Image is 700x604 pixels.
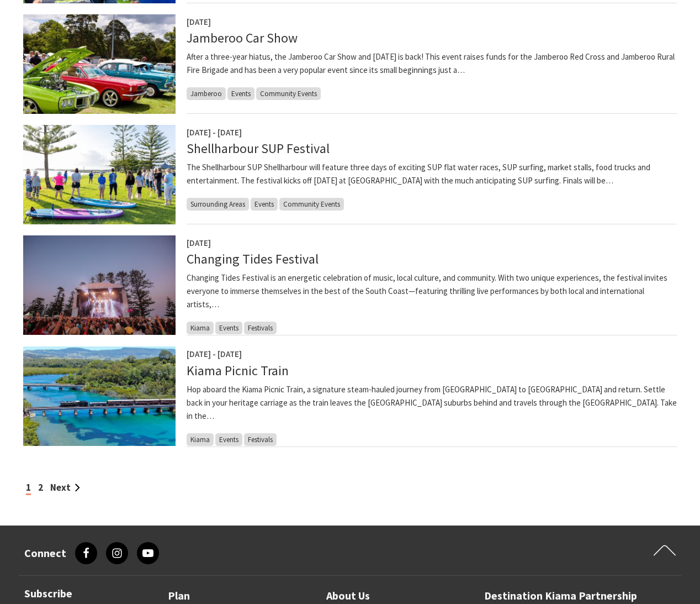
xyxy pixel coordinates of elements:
[187,271,677,311] p: Changing Tides Festival is an energetic celebration of music, local culture, and community. With ...
[187,362,289,379] a: Kiama Picnic Train
[38,481,43,493] a: 2
[187,433,214,446] span: Kiama
[187,383,677,423] p: Hop aboard the Kiama Picnic Train, a signature steam-hauled journey from [GEOGRAPHIC_DATA] to [GE...
[187,17,211,27] span: [DATE]
[26,481,31,495] span: 1
[23,125,176,224] img: Jodie Edwards Welcome to Country
[215,322,242,334] span: Events
[187,161,677,187] p: The Shellharbour SUP Shellharbour will feature three days of exciting SUP flat water races, SUP s...
[187,238,211,248] span: [DATE]
[227,87,254,100] span: Events
[256,87,321,100] span: Community Events
[244,322,277,334] span: Festivals
[187,50,677,77] p: After a three-year hiatus, the Jamberoo Car Show and [DATE] is back! This event raises funds for ...
[24,547,66,560] h3: Connect
[187,198,249,211] span: Surrounding Areas
[187,140,330,157] a: Shellharbour SUP Festival
[187,29,298,46] a: Jamberoo Car Show
[23,235,176,335] img: Changing Tides Main Stage
[24,587,140,600] h3: Subscribe
[50,481,80,493] a: Next
[215,433,242,446] span: Events
[187,322,214,334] span: Kiama
[187,127,242,138] span: [DATE] - [DATE]
[23,346,176,446] img: Kiama Picnic Train
[23,14,176,114] img: Jamberoo Car Show
[244,433,277,446] span: Festivals
[279,198,344,211] span: Community Events
[187,349,242,359] span: [DATE] - [DATE]
[251,198,278,211] span: Events
[187,250,319,267] a: Changing Tides Festival
[187,87,226,100] span: Jamberoo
